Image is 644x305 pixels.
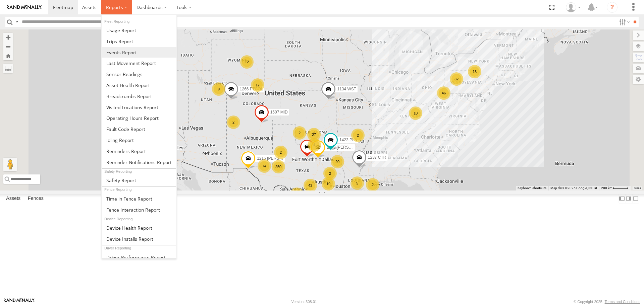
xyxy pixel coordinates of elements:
[518,186,546,190] button: Keyboard shortcuts
[290,187,304,201] div: 13
[366,178,379,192] div: 2
[293,126,306,140] div: 2
[102,157,176,168] a: Service Reminder Notifications Report
[272,160,285,173] div: 250
[368,155,386,160] span: 1237 CTR
[4,298,35,305] a: Visit our Website
[550,186,597,190] span: Map data ©2025 Google, INEGI
[308,138,321,152] div: 2
[291,300,317,304] div: Version: 308.01
[102,91,176,102] a: Breadcrumbs Report
[322,177,335,190] div: 19
[102,58,176,69] a: Last Movement Report
[102,25,176,36] a: Usage Report
[3,42,13,51] button: Zoom out
[102,135,176,146] a: Idling Report
[323,167,337,180] div: 2
[616,17,631,27] label: Search Filter Options
[102,233,176,244] a: Device Installs Report
[563,2,583,12] div: Randy Yohe
[351,176,364,190] div: 5
[24,194,47,204] label: Fences
[625,194,632,204] label: Dock Summary Table to the Right
[607,2,618,13] i: ?
[351,129,365,142] div: 2
[274,146,287,159] div: 2
[240,55,254,69] div: 12
[304,179,317,192] div: 43
[574,300,640,304] div: © Copyright 2025 -
[307,128,321,141] div: 27
[605,300,640,304] a: Terms and Conditions
[3,33,13,42] button: Zoom in
[437,86,450,100] div: 46
[633,75,644,84] label: Map Settings
[7,5,42,10] img: rand-logo.svg
[14,17,19,27] label: Search Query
[102,204,176,215] a: Fence Interaction Report
[102,252,176,263] a: Driver Performance Report
[102,47,176,58] a: Full Events Report
[102,69,176,80] a: Sensor Readings
[339,138,357,143] span: 1423 PLN
[102,222,176,233] a: Device Health Report
[619,194,625,204] label: Dock Summary Table to the Left
[634,186,641,189] a: Terms (opens in new tab)
[102,193,176,204] a: Time in Fences Report
[102,102,176,113] a: Visited Locations Report
[601,186,612,190] span: 200 km
[450,72,463,86] div: 32
[102,146,176,157] a: Reminders Report
[337,87,356,92] span: 1134 WST
[3,51,13,60] button: Zoom Home
[102,112,176,124] a: Asset Operating Hours Report
[258,159,271,173] div: 74
[257,156,300,161] span: 1215 [PERSON_NAME]
[3,64,13,73] label: Measure
[227,116,240,129] div: 2
[212,82,225,96] div: 9
[270,110,288,115] span: 1507 MID
[240,87,263,92] span: 1266 FTCOL
[251,78,264,92] div: 17
[3,158,17,171] button: Drag Pegman onto the map to open Street View
[632,194,639,204] label: Hide Summary Table
[468,65,481,78] div: 13
[409,106,422,120] div: 10
[102,175,176,186] a: Safety Report
[102,80,176,91] a: Asset Health Report
[102,36,176,47] a: Trips Report
[331,155,344,168] div: 20
[102,124,176,135] a: Fault Code Report
[599,186,631,190] button: Map Scale: 200 km per 44 pixels
[3,194,24,204] label: Assets
[327,145,370,150] span: 1243 [PERSON_NAME]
